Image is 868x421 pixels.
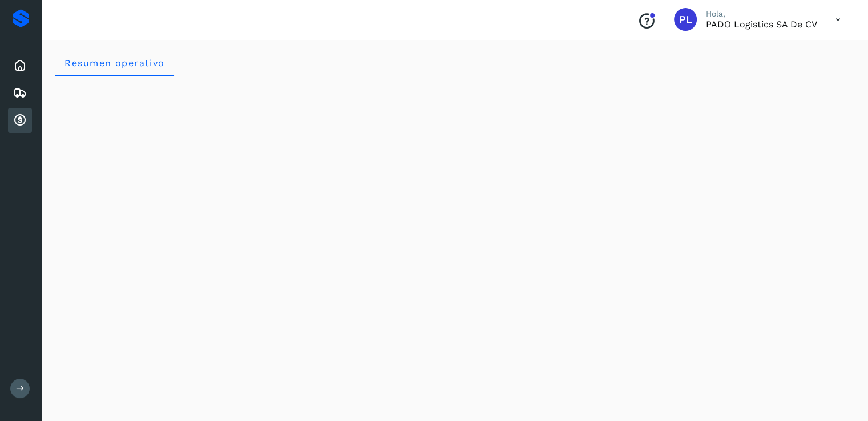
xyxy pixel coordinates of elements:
[64,58,165,68] span: Resumen operativo
[706,19,817,30] p: PADO Logistics SA de CV
[8,80,32,106] div: Embarques
[8,108,32,133] div: Cuentas por cobrar
[8,53,32,78] div: Inicio
[706,9,817,19] p: Hola,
